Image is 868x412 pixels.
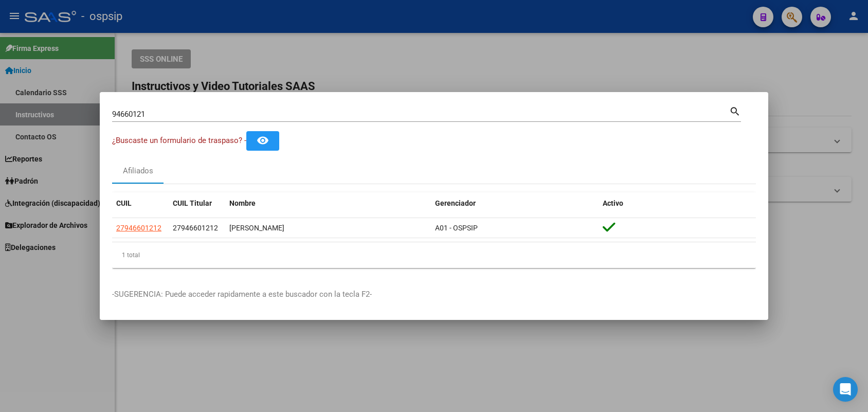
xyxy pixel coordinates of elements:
[173,224,218,232] span: 27946601212
[225,192,431,214] datatable-header-cell: Nombre
[603,199,623,207] span: Activo
[116,224,161,232] span: 27946601212
[112,192,169,214] datatable-header-cell: CUIL
[229,199,256,207] span: Nombre
[435,199,476,207] span: Gerenciador
[435,224,478,232] span: A01 - OSPSIP
[112,242,756,268] div: 1 total
[833,377,858,402] div: Open Intercom Messenger
[112,289,756,300] p: -SUGERENCIA: Puede acceder rapidamente a este buscador con la tecla F2-
[123,165,153,177] div: Afiliados
[169,192,225,214] datatable-header-cell: CUIL Titular
[173,199,212,207] span: CUIL Titular
[116,199,132,207] span: CUIL
[112,136,246,145] span: ¿Buscaste un formulario de traspaso? -
[257,134,269,147] mat-icon: remove_red_eye
[431,192,599,214] datatable-header-cell: Gerenciador
[229,222,427,234] div: [PERSON_NAME]
[729,104,741,117] mat-icon: search
[599,192,756,214] datatable-header-cell: Activo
